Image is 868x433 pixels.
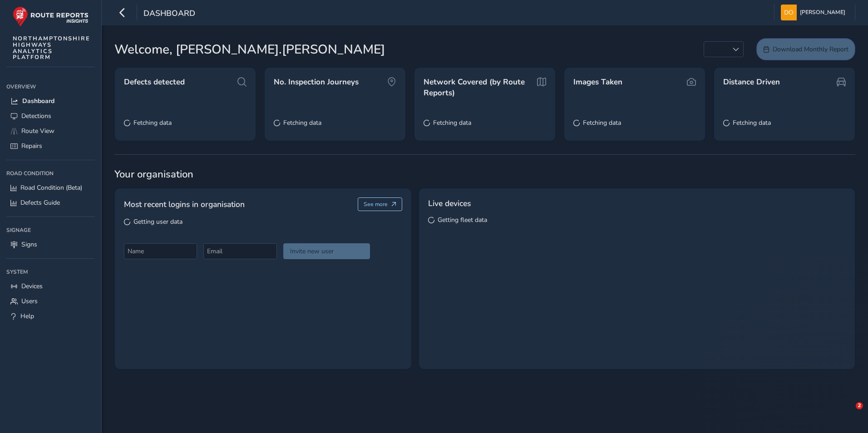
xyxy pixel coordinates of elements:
span: Most recent logins in organisation [124,198,245,210]
a: Help [6,309,95,324]
button: [PERSON_NAME] [781,5,848,20]
span: See more [364,201,388,208]
a: Detections [6,108,95,123]
img: rr logo [13,6,89,27]
div: Road Condition [6,167,95,180]
a: Road Condition (Beta) [6,180,95,195]
span: Fetching data [133,118,172,127]
span: Users [21,297,38,305]
span: Network Covered (by Route Reports) [424,77,534,98]
span: Route View [21,127,54,135]
span: Fetching data [583,118,621,127]
a: Users [6,294,95,309]
span: Distance Driven [723,77,780,88]
span: Signs [21,240,37,249]
span: Defects Guide [20,198,60,207]
button: See more [358,197,403,211]
a: Dashboard [6,93,95,108]
span: Detections [21,112,51,120]
span: Defects detected [124,77,185,88]
span: NORTHAMPTONSHIRE HIGHWAYS ANALYTICS PLATFORM [13,35,90,60]
div: Overview [6,80,95,93]
img: diamond-layout [781,5,797,20]
span: Fetching data [433,118,471,127]
div: Signage [6,223,95,237]
span: Your organisation [114,167,855,181]
span: Help [20,312,34,320]
a: Devices [6,279,95,294]
a: Repairs [6,138,95,153]
input: Name [124,243,197,259]
span: Live devices [428,197,471,209]
a: Route View [6,123,95,138]
span: Welcome, [PERSON_NAME].[PERSON_NAME] [114,40,385,59]
input: Email [203,243,276,259]
span: Getting fleet data [438,216,487,224]
span: Devices [21,282,43,290]
span: [PERSON_NAME] [800,5,845,20]
span: Dashboard [22,97,54,105]
span: Images Taken [573,77,622,88]
span: Fetching data [283,118,321,127]
span: Road Condition (Beta) [20,183,82,192]
a: Signs [6,237,95,252]
span: Getting user data [133,217,182,226]
span: No. Inspection Journeys [274,77,359,88]
span: Repairs [21,142,42,150]
div: System [6,265,95,279]
span: Fetching data [733,118,771,127]
a: Defects Guide [6,195,95,210]
iframe: Intercom live chat [837,402,859,424]
span: 2 [856,402,863,409]
span: Dashboard [143,8,195,20]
